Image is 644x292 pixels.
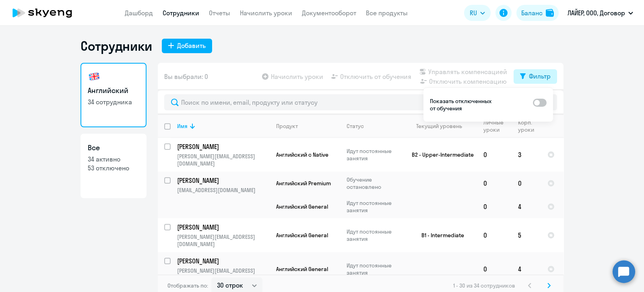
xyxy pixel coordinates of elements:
[546,9,554,17] img: balance
[521,8,543,18] div: Баланс
[88,70,101,83] img: english
[483,119,511,133] div: Личные уроки
[464,5,491,21] button: RU
[477,172,512,195] td: 0
[240,9,292,17] a: Начислить уроки
[177,122,269,130] div: Имя
[125,9,153,17] a: Дашборд
[477,252,512,286] td: 0
[177,153,269,167] p: [PERSON_NAME][EMAIL_ADDRESS][DOMAIN_NAME]
[416,122,462,130] div: Текущий уровень
[177,233,269,248] p: [PERSON_NAME][EMAIL_ADDRESS][DOMAIN_NAME]
[477,218,512,252] td: 0
[409,122,477,130] div: Текущий уровень
[177,176,269,185] a: [PERSON_NAME]
[477,195,512,218] td: 0
[347,262,402,276] p: Идут постоянные занятия
[164,72,208,81] span: Вы выбрали: 0
[177,142,268,151] p: [PERSON_NAME]
[177,186,269,194] p: [EMAIL_ADDRESS][DOMAIN_NAME]
[177,257,269,265] a: [PERSON_NAME]
[518,119,541,133] div: Корп. уроки
[568,8,625,18] p: ЛАЙЕР, ООО, Договор
[347,228,402,242] p: Идут постоянные занятия
[347,176,402,191] p: Обучение остановлено
[177,267,269,282] p: [PERSON_NAME][EMAIL_ADDRESS][DOMAIN_NAME]
[470,8,477,18] span: RU
[88,97,139,106] p: 34 сотрудника
[163,9,199,17] a: Сотрудники
[177,257,268,265] p: [PERSON_NAME]
[276,265,328,273] span: Английский General
[512,195,541,218] td: 4
[276,122,298,130] div: Продукт
[516,5,559,21] button: Балансbalance
[177,176,268,185] p: [PERSON_NAME]
[347,199,402,214] p: Идут постоянные занятия
[80,134,147,198] a: Все34 активно53 отключено
[177,142,269,151] a: [PERSON_NAME]
[276,232,328,239] span: Английский General
[177,223,268,232] p: [PERSON_NAME]
[512,218,541,252] td: 5
[80,63,147,127] a: Английский34 сотрудника
[514,69,557,84] button: Фильтр
[402,138,477,172] td: B2 - Upper-Intermediate
[80,38,152,54] h1: Сотрудники
[512,252,541,286] td: 4
[88,85,139,96] h3: Английский
[209,9,230,17] a: Отчеты
[177,122,188,130] div: Имя
[162,39,212,53] button: Добавить
[167,282,208,289] span: Отображать по:
[563,3,637,23] button: ЛАЙЕР, ООО, Договор
[88,155,139,164] p: 34 активно
[276,203,328,210] span: Английский General
[402,218,477,252] td: B1 - Intermediate
[164,94,557,110] input: Поиск по имени, email, продукту или статусу
[512,138,541,172] td: 3
[366,9,408,17] a: Все продукты
[347,147,402,162] p: Идут постоянные занятия
[177,41,206,50] div: Добавить
[477,138,512,172] td: 0
[347,122,364,130] div: Статус
[276,151,328,158] span: Английский с Native
[88,164,139,172] p: 53 отключено
[512,172,541,195] td: 0
[276,180,331,187] span: Английский Premium
[177,223,269,232] a: [PERSON_NAME]
[529,71,551,81] div: Фильтр
[453,282,515,289] span: 1 - 30 из 34 сотрудников
[430,97,493,112] p: Показать отключенных от обучения
[302,9,356,17] a: Документооборот
[88,143,139,153] h3: Все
